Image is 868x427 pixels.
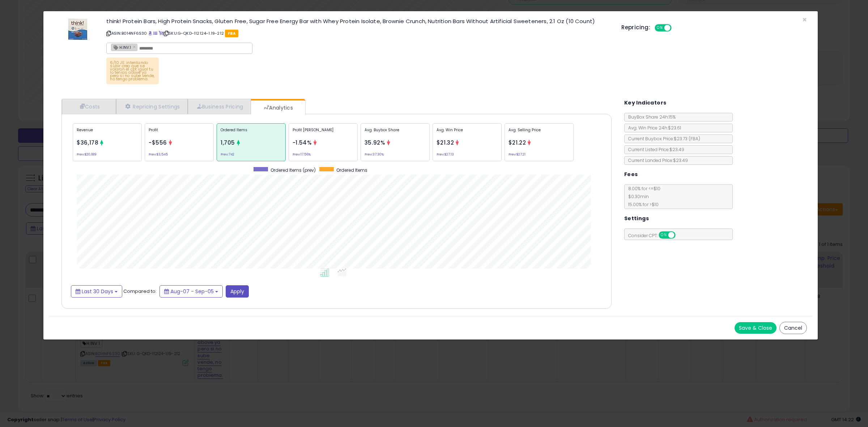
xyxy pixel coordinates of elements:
[123,287,157,294] span: Compared to:
[221,153,234,155] small: Prev: 742
[625,201,659,208] span: 15.00 % for > $10
[271,167,316,173] span: Ordered Items (prev)
[106,18,610,24] h3: think! Protein Bars, High Protein Snacks, Gluten Free, Sugar Free Energy Bar with Whey Protein Is...
[779,322,807,334] button: Cancel
[159,30,163,36] a: Your listing only
[225,30,238,37] span: FBA
[77,139,98,146] span: $36,178
[625,232,685,239] span: Consider CPT:
[735,322,776,334] button: Save & Close
[509,139,526,146] span: $21.22
[293,153,311,155] small: Prev: 17.56%
[67,18,89,40] img: 41c42fy40OL._SL60_.jpg
[77,127,138,138] p: Revenue
[293,127,354,138] p: Profit [PERSON_NAME]
[77,153,97,155] small: Prev: $20,189
[133,43,137,50] a: ×
[671,25,682,31] span: OFF
[625,185,660,208] span: 8.00 % for <= $10
[655,25,664,31] span: ON
[625,157,688,163] span: Current Landed Price: $23.49
[509,153,526,155] small: Prev: $27.21
[106,27,610,39] p: ASIN: B014NF6S30 | SKU: G-QKD-112124-1.19-212
[659,232,668,238] span: ON
[625,146,684,153] span: Current Listed Price: $23.49
[625,136,700,142] span: Current Buybox Price:
[170,288,214,295] span: Aug-07 - Sep-05
[111,44,131,50] span: H.INV.1
[625,125,681,131] span: Avg. Win Price 24h: $23.61
[226,285,249,298] button: Apply
[802,14,807,25] span: ×
[293,139,312,146] span: -1.54%
[106,57,159,84] p: 6/10 JE: intentando subir creo que se volaron el cpt igual tu lo tenias above ya pero si no sube ...
[624,170,638,179] h5: Fees
[674,232,686,238] span: OFF
[149,153,168,155] small: Prev: $3,545
[674,136,700,142] span: $23.73
[149,127,210,138] p: Profit
[221,139,235,146] span: 1,705
[624,214,649,223] h5: Settings
[153,30,157,36] a: All offer listings
[365,153,384,155] small: Prev: 37.30%
[621,25,650,30] h5: Repricing:
[625,114,676,120] span: BuyBox Share 24h: 15%
[188,99,251,114] a: Business Pricing
[365,127,426,138] p: Avg. Buybox Share
[221,127,282,138] p: Ordered Items
[148,30,152,36] a: BuyBox page
[689,136,700,142] span: ( FBA )
[624,98,667,107] h5: Key Indicators
[437,127,498,138] p: Avg. Win Price
[149,139,167,146] span: -$556
[437,139,454,146] span: $21.32
[509,127,570,138] p: Avg. Selling Price
[625,193,649,200] span: $0.30 min
[251,101,305,115] a: Analytics
[365,139,385,146] span: 35.92%
[62,99,116,114] a: Costs
[116,99,188,114] a: Repricing Settings
[336,167,367,173] span: Ordered Items
[82,288,113,295] span: Last 30 Days
[437,153,454,155] small: Prev: $27.13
